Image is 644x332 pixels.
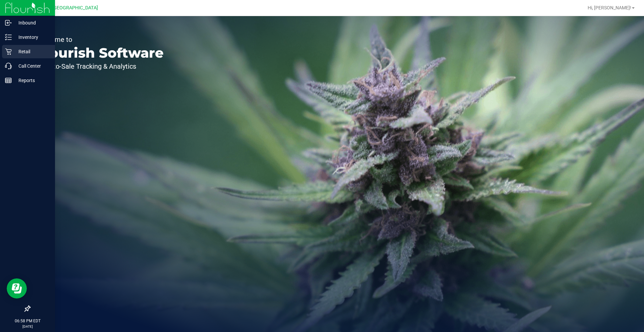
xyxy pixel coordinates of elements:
p: [DATE] [3,324,52,329]
p: Flourish Software [36,46,164,60]
p: Inbound [12,19,52,27]
p: 06:58 PM EDT [3,318,52,324]
inline-svg: Reports [5,77,12,84]
inline-svg: Inventory [5,34,12,41]
inline-svg: Call Center [5,63,12,69]
p: Retail [12,48,52,56]
span: Hi, [PERSON_NAME]! [588,5,631,10]
p: Inventory [12,33,52,41]
iframe: Resource center [7,278,27,298]
inline-svg: Retail [5,48,12,55]
p: Welcome to [36,36,164,43]
p: Seed-to-Sale Tracking & Analytics [36,63,164,70]
p: Reports [12,76,52,84]
inline-svg: Inbound [5,19,12,26]
p: Call Center [12,62,52,70]
span: GA2 - [GEOGRAPHIC_DATA] [39,5,98,11]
